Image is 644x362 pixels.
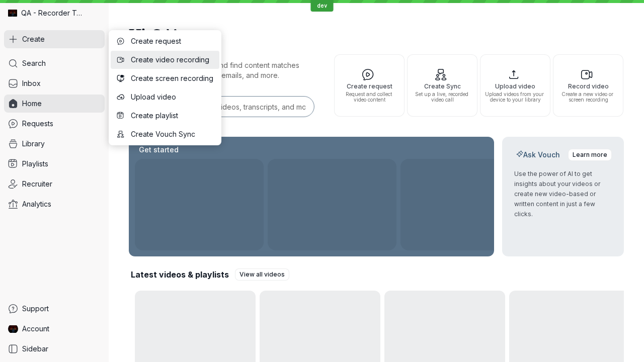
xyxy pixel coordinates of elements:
[514,150,562,160] h2: Ask Vouch
[22,304,49,314] span: Support
[129,20,624,48] h1: Hi, QA!
[334,54,405,117] button: Create requestRequest and collect video content
[22,119,53,129] span: Requests
[553,54,623,117] button: Record videoCreate a new video or screen recording
[111,88,219,106] button: Upload video
[111,32,219,50] button: Create request
[4,175,105,193] a: Recruiter
[131,129,213,139] span: Create Vouch Sync
[111,69,219,87] button: Create screen recording
[4,135,105,153] a: Library
[22,78,41,88] span: Inbox
[131,269,229,280] h2: Latest videos & playlists
[111,51,219,69] button: Create video recording
[22,159,48,169] span: Playlists
[4,115,105,133] a: Requests
[131,55,213,65] span: Create video recording
[131,36,213,46] span: Create request
[8,9,17,18] img: QA - Recorder Testing avatar
[22,139,45,149] span: Library
[4,95,105,113] a: Home
[111,125,219,143] button: Create Vouch Sync
[514,169,612,219] p: Use the power of AI to get insights about your videos or create new video-based or written conten...
[22,58,46,68] span: Search
[8,324,18,334] img: QA Dev Recorder avatar
[339,83,400,89] span: Create request
[4,74,105,93] a: Inbox
[22,179,52,189] span: Recruiter
[557,83,619,89] span: Record video
[235,268,289,281] a: View all videos
[4,155,105,173] a: Playlists
[131,92,213,102] span: Upload video
[485,83,546,89] span: Upload video
[557,92,619,103] span: Create a new video or screen recording
[480,54,550,117] button: Upload videoUpload videos from your device to your library
[129,60,316,80] p: Search for any keywords and find content matches through transcriptions, user emails, and more.
[4,30,105,48] button: Create
[4,300,105,318] a: Support
[407,54,477,117] button: Create SyncSet up a live, recorded video call
[4,340,105,358] a: Sidebar
[131,111,213,121] span: Create playlist
[22,199,51,209] span: Analytics
[137,145,181,155] h2: Get started
[573,150,607,160] span: Learn more
[4,54,105,72] a: Search
[4,195,105,213] a: Analytics
[22,344,48,354] span: Sidebar
[239,269,285,280] span: View all videos
[4,320,105,338] a: QA Dev Recorder avatarAccount
[21,8,86,18] span: QA - Recorder Testing
[22,99,42,109] span: Home
[4,4,105,22] div: QA - Recorder Testing
[339,92,400,103] span: Request and collect video content
[22,324,49,334] span: Account
[22,34,45,44] span: Create
[111,107,219,125] button: Create playlist
[485,92,546,103] span: Upload videos from your device to your library
[412,92,473,103] span: Set up a live, recorded video call
[131,73,213,83] span: Create screen recording
[568,149,612,161] a: Learn more
[412,83,473,89] span: Create Sync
